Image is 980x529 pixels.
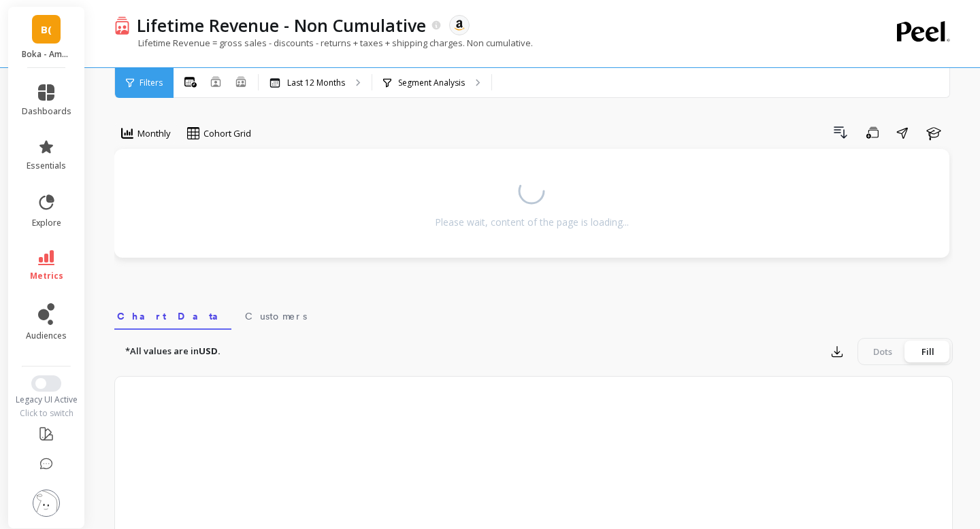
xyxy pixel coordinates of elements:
[26,330,67,341] span: audiences
[114,298,953,330] nav: Tabs
[8,394,85,405] div: Legacy UI Active
[41,22,52,37] span: B(
[31,375,61,392] button: Switch to New UI
[33,490,60,517] img: profile picture
[398,78,465,88] p: Segment Analysis
[137,14,426,37] p: Lifetime Revenue - Non Cumulative
[22,49,71,60] p: Boka - Amazon (Essor)
[114,16,130,35] img: header icon
[287,78,345,88] p: Last 12 Months
[199,345,220,357] strong: USD.
[435,216,629,229] div: Please wait, content of the page is loading...
[125,345,220,358] p: *All values are in
[32,218,61,228] span: explore
[30,271,63,281] span: metrics
[27,160,66,171] span: essentials
[860,341,905,362] div: Dots
[140,78,163,88] span: Filters
[114,37,533,49] p: Lifetime Revenue = gross sales - discounts - returns + taxes + shipping charges. Non cumulative.
[245,309,307,323] span: Customers
[117,309,229,323] span: Chart Data
[905,341,950,362] div: Fill
[137,127,171,140] span: Monthly
[22,106,71,117] span: dashboards
[203,127,251,140] span: Cohort Grid
[8,408,85,419] div: Click to switch
[453,19,465,31] img: api.amazon.svg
